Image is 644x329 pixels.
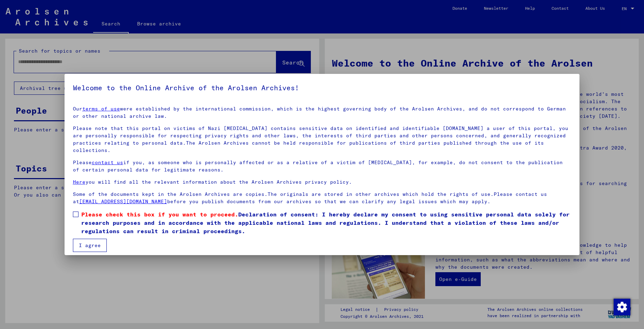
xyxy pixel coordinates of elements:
[73,178,571,186] p: you will find all the relevant information about the Arolsen Archives privacy policy.
[73,179,85,185] a: Here
[73,125,571,154] p: Please note that this portal on victims of Nazi [MEDICAL_DATA] contains sensitive data on identif...
[79,198,167,205] a: [EMAIL_ADDRESS][DOMAIN_NAME]
[73,105,571,120] p: Our were established by the international commission, which is the highest governing body of the ...
[613,298,630,315] div: Change consent
[73,159,571,174] p: Please if you, as someone who is personally affected or as a relative of a victim of [MEDICAL_DAT...
[73,82,571,93] h5: Welcome to the Online Archive of the Arolsen Archives!
[82,106,120,112] a: terms of use
[81,211,238,218] span: Please check this box if you want to proceed.
[81,210,571,235] span: Declaration of consent: I hereby declare my consent to using sensitive personal data solely for r...
[73,239,107,252] button: I agree
[614,299,630,315] img: Change consent
[92,159,123,166] a: contact us
[73,191,571,205] p: Some of the documents kept in the Arolsen Archives are copies.The originals are stored in other a...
